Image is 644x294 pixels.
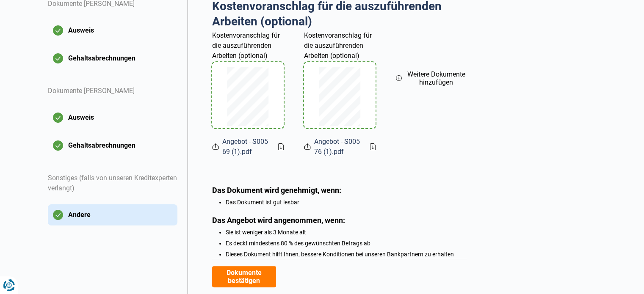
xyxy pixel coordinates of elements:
[48,107,177,128] button: Ausweis
[68,26,94,34] font: Ausweis
[212,31,280,60] font: Kostenvoranschlag für die auszuführenden Arbeiten (optional)
[48,48,177,69] button: Gehaltsabrechnungen
[48,20,177,41] button: Ausweis
[226,240,370,247] font: Es deckt mindestens 80 % des gewünschten Betrags ab
[212,186,341,195] font: Das Dokument wird genehmigt, wenn:
[226,251,454,258] font: Dieses Dokument hilft Ihnen, bessere Konditionen bei unseren Bankpartnern zu erhalten
[68,141,135,149] font: Gehaltsabrechnungen
[68,211,91,219] font: Andere
[304,31,372,60] font: Kostenvoranschlag für die auszuführenden Arbeiten (optional)
[226,199,299,206] font: Das Dokument ist gut lesbar
[48,87,135,95] font: Dokumente [PERSON_NAME]
[407,70,465,86] font: Weitere Dokumente hinzufügen
[314,137,360,156] font: Angebot - S00576 (1).pdf
[227,269,262,285] font: Dokumente bestätigen
[48,204,177,225] button: Andere
[212,266,276,287] button: Dokumente bestätigen
[396,40,467,117] button: Weitere Dokumente hinzufügen
[68,54,135,62] font: Gehaltsabrechnungen
[226,229,306,236] font: Sie ist weniger als 3 Monate alt
[48,174,177,192] font: Sonstiges (falls von unseren Kreditexperten verlangt)
[278,143,284,150] a: Herunterladen
[370,143,376,150] a: Herunterladen
[68,113,94,121] font: Ausweis
[48,135,177,156] button: Gehaltsabrechnungen
[222,137,268,156] font: Angebot - S00569 (1).pdf
[212,216,345,225] font: Das Angebot wird angenommen, wenn:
